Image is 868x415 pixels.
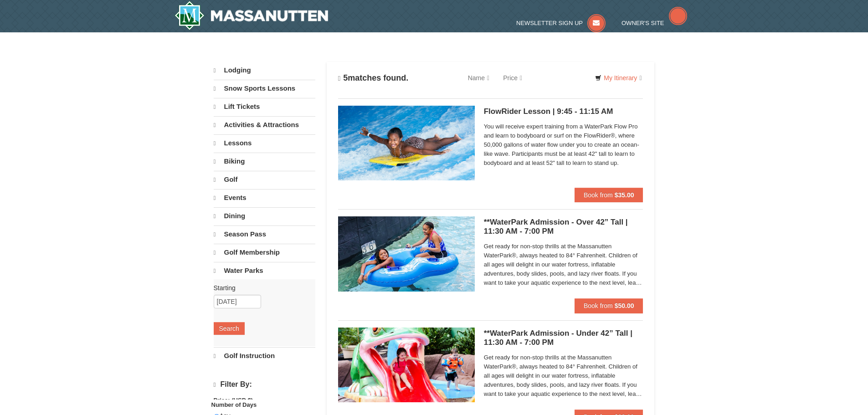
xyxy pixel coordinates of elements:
[214,98,315,115] a: Lift Tickets
[214,116,315,133] a: Activities & Attractions
[575,298,643,313] button: Book from $50.00
[484,122,643,168] span: You will receive expert training from a WaterPark Flow Pro and learn to bodyboard or surf on the ...
[211,401,257,408] strong: Number of Days
[615,191,634,199] strong: $35.00
[621,20,687,26] a: Owner's Site
[214,380,315,389] h4: Filter By:
[214,347,315,364] a: Golf Instruction
[589,71,647,85] a: My Itinerary
[615,302,634,309] strong: $50.00
[214,225,315,243] a: Season Pass
[484,107,643,116] h5: FlowRider Lesson | 9:45 - 11:15 AM
[484,329,643,347] h5: **WaterPark Admission - Under 42” Tall | 11:30 AM - 7:00 PM
[484,242,643,287] span: Get ready for non-stop thrills at the Massanutten WaterPark®, always heated to 84° Fahrenheit. Ch...
[461,69,496,87] a: Name
[214,262,315,279] a: Water Parks
[484,218,643,236] h5: **WaterPark Admission - Over 42” Tall | 11:30 AM - 7:00 PM
[584,191,613,199] span: Book from
[214,244,315,261] a: Golf Membership
[175,1,329,30] img: Massanutten Resort Logo
[214,134,315,152] a: Lessons
[214,153,315,170] a: Biking
[516,20,583,26] span: Newsletter Sign Up
[338,216,475,291] img: 6619917-720-80b70c28.jpg
[214,171,315,188] a: Golf
[338,328,475,402] img: 6619917-732-e1c471e4.jpg
[621,20,664,26] span: Owner's Site
[575,188,643,202] button: Book from $35.00
[175,1,329,30] a: Massanutten Resort
[214,80,315,97] a: Snow Sports Lessons
[584,302,613,309] span: Book from
[516,20,606,26] a: Newsletter Sign Up
[338,106,475,180] img: 6619917-216-363963c7.jpg
[214,62,315,79] a: Lodging
[214,322,245,335] button: Search
[214,189,315,206] a: Events
[214,207,315,225] a: Dining
[214,283,308,292] label: Starting
[496,69,529,87] a: Price
[484,353,643,399] span: Get ready for non-stop thrills at the Massanutten WaterPark®, always heated to 84° Fahrenheit. Ch...
[214,397,253,404] strong: Price: (USD $)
